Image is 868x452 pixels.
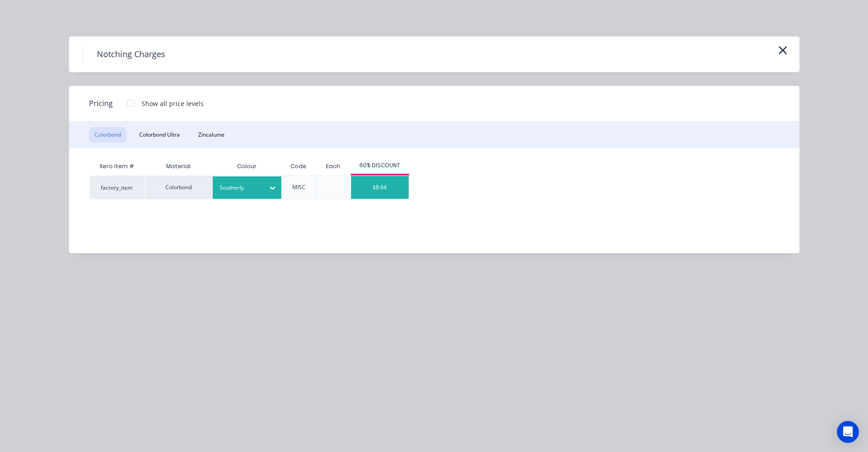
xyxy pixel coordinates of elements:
button: Colorbond [89,127,126,143]
div: Xero Item # [89,157,144,175]
div: Open Intercom Messenger [837,421,859,443]
div: Material [144,157,213,175]
div: Colorbond [144,175,213,199]
div: $8.64 [351,176,409,199]
div: Each [319,155,347,178]
div: MISC [292,183,305,191]
div: Code [283,155,314,178]
h4: Notching Charges [83,46,179,63]
div: Colour [213,157,281,175]
span: Pricing [89,98,113,109]
div: Show all price levels [142,99,204,108]
button: Colorbond Ultra [134,127,185,143]
div: 60% DISCOUNT [351,161,409,170]
div: factory_item [89,175,144,199]
button: Zincalume [193,127,230,143]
